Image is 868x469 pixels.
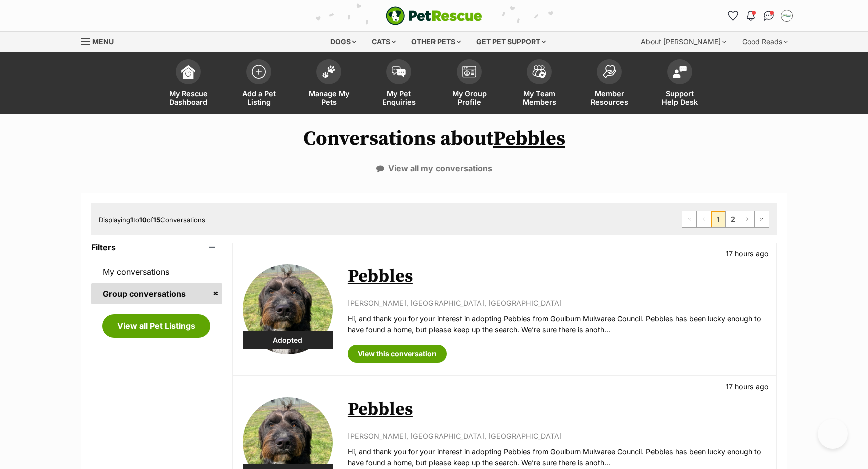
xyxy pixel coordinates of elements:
a: Pebbles [493,126,565,151]
span: Page 1 [711,211,725,227]
a: Group conversations [91,283,222,304]
p: Hi, and thank you for your interest in adopting Pebbles from Goulburn Mulwaree Council. Pebbles h... [348,313,766,335]
p: [PERSON_NAME], [GEOGRAPHIC_DATA], [GEOGRAPHIC_DATA] [348,298,766,308]
img: team-members-icon-5396bd8760b3fe7c0b43da4ab00e1e3bb1a5d9ba89233759b79545d2d3fc5d0d.svg [532,65,546,78]
span: Menu [92,37,114,46]
img: pet-enquiries-icon-7e3ad2cf08bfb03b45e93fb7055b45f3efa6380592205ae92323e6603595dc1f.svg [392,66,406,77]
a: Manage My Pets [294,54,364,114]
a: Support Help Desk [644,54,715,114]
strong: 10 [139,216,147,224]
img: dashboard-icon-eb2f2d2d3e046f16d808141f083e7271f6b2e854fb5c12c21221c1fb7104beca.svg [181,65,195,79]
img: member-resources-icon-8e73f808a243e03378d46382f2149f9095a855e16c252ad45f914b54edf8863c.svg [602,65,616,78]
div: Other pets [404,32,468,52]
a: Last page [755,211,769,227]
img: logo-e224e6f780fb5917bec1dbf3a21bbac754714ae5b6737aabdf751b685950b380.svg [386,6,482,25]
img: Amanda Pain profile pic [782,11,792,21]
strong: 15 [153,216,160,224]
a: View all Pet Listings [102,314,210,337]
nav: Pagination [682,211,769,228]
a: Favourites [725,8,741,24]
a: Pebbles [348,398,413,421]
img: notifications-46538b983faf8c2785f20acdc204bb7945ddae34d4c08c2a6579f10ce5e182be.svg [747,11,755,21]
span: My Group Profile [447,89,492,106]
a: My Pet Enquiries [364,54,434,114]
header: Filters [91,243,222,252]
img: help-desk-icon-fdf02630f3aa405de69fd3d07c3f3aa587a6932b1a1747fa1d2bba05be0121f9.svg [673,66,687,78]
a: My Team Members [504,54,574,114]
a: Conversations [761,8,777,24]
span: Add a Pet Listing [236,89,281,106]
a: View all my conversations [376,164,492,173]
span: Manage My Pets [306,89,351,106]
img: group-profile-icon-3fa3cf56718a62981997c0bc7e787c4b2cf8bcc04b72c1350f741eb67cf2f40e.svg [462,66,476,78]
p: 17 hours ago [726,248,769,259]
strong: 1 [130,216,133,224]
div: About [PERSON_NAME] [634,32,733,52]
a: Menu [81,32,121,50]
p: 17 hours ago [726,381,769,392]
span: My Pet Enquiries [376,89,421,106]
span: My Rescue Dashboard [166,89,211,106]
span: Previous page [697,211,711,227]
p: [PERSON_NAME], [GEOGRAPHIC_DATA], [GEOGRAPHIC_DATA] [348,431,766,441]
button: Notifications [743,8,759,24]
img: chat-41dd97257d64d25036548639549fe6c8038ab92f7586957e7f3b1b290dea8141.svg [764,11,774,21]
a: Add a Pet Listing [224,54,294,114]
a: PetRescue [386,6,482,25]
img: Pebbles [243,264,333,354]
span: First page [682,211,696,227]
a: My Group Profile [434,54,504,114]
div: Good Reads [735,32,795,52]
div: Adopted [243,331,333,349]
div: Dogs [323,32,363,52]
span: Displaying to of Conversations [99,216,205,224]
a: My Rescue Dashboard [153,54,224,114]
img: add-pet-listing-icon-0afa8454b4691262ce3f59096e99ab1cd57d4a30225e0717b998d2c9b9846f56.svg [252,65,266,79]
a: My conversations [91,261,222,282]
iframe: Help Scout Beacon - Open [818,419,848,449]
a: Member Resources [574,54,644,114]
span: My Team Members [517,89,562,106]
div: Cats [365,32,403,52]
ul: Account quick links [725,8,795,24]
a: Page 2 [726,211,740,227]
a: Pebbles [348,265,413,288]
p: Hi, and thank you for your interest in adopting Pebbles from Goulburn Mulwaree Council. Pebbles h... [348,446,766,468]
img: manage-my-pets-icon-02211641906a0b7f246fdf0571729dbe1e7629f14944591b6c1af311fb30b64b.svg [322,65,336,78]
a: Next page [740,211,754,227]
a: View this conversation [348,345,447,363]
div: Get pet support [469,32,553,52]
span: Member Resources [587,89,632,106]
span: Support Help Desk [657,89,702,106]
button: My account [779,8,795,24]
